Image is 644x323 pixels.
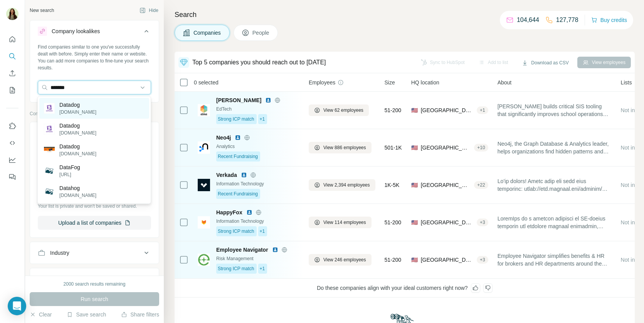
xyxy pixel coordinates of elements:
p: DataFog [59,163,80,171]
span: 🇺🇸 [411,106,418,114]
span: 🇺🇸 [411,144,418,151]
img: Logo of HappyFox [198,216,210,229]
span: 0 selected [194,79,219,86]
button: View 62 employees [309,104,369,116]
img: Datahog [44,186,55,197]
button: Company lookalikes [30,22,159,44]
span: Companies [193,29,222,37]
div: + 1 [477,107,488,114]
img: Logo of Employee Navigator [198,254,210,266]
img: Logo of Neo4j [198,141,210,154]
button: Company [30,124,159,145]
img: LinkedIn logo [246,209,252,215]
p: [DOMAIN_NAME] [59,150,96,157]
div: Open Intercom Messenger [8,297,26,315]
span: Employee Navigator [216,246,268,254]
span: Employees [309,79,335,86]
span: [GEOGRAPHIC_DATA], [US_STATE] [421,144,471,151]
span: Lists [621,79,632,86]
button: Enrich CSV [6,66,18,80]
span: [GEOGRAPHIC_DATA], [US_STATE] [421,219,474,226]
span: About [498,79,512,86]
span: View 114 employees [323,219,366,226]
span: 🇺🇸 [411,181,418,189]
div: Industry [50,249,69,257]
button: View 246 employees [309,254,372,266]
div: Analytics [216,143,299,150]
span: [PERSON_NAME] builds critical SIS tooling that significantly improves school operations and empow... [498,103,612,118]
button: HQ location [30,270,159,288]
span: 51-200 [385,219,402,226]
img: LinkedIn logo [241,172,247,178]
span: View 62 employees [323,107,363,114]
span: 1K-5K [385,181,400,189]
span: [GEOGRAPHIC_DATA], [US_STATE] [421,256,474,264]
p: Your list is private and won't be saved or shared. [38,203,151,210]
button: Hide [134,5,164,16]
p: [DOMAIN_NAME] [59,109,96,116]
div: + 3 [477,219,488,226]
p: Company information [30,110,159,117]
span: Recent Fundraising [218,153,258,160]
span: [PERSON_NAME] [216,96,261,104]
div: 2000 search results remaining [64,281,126,288]
span: Lo’ip dolors! Ametc adip eli sedd eius temporinc: utlab://etd.magnaal.eni/adminim/ Veniamqu nost ... [498,177,612,193]
img: LinkedIn logo [235,135,241,141]
span: View 2,394 employees [323,182,370,188]
p: Datadog [59,101,96,109]
img: Datadog [44,103,55,114]
span: View 886 employees [323,144,366,151]
button: Buy credits [591,15,627,25]
span: LoremIps do s ametcon adipisci el SE-doeius temporin utl etdolore magnaal enimadmin, veniamqui no... [498,215,612,230]
span: +1 [260,228,265,235]
button: Dashboard [6,153,18,167]
span: Employee Navigator simplifies benefits & HR for brokers and HR departments around the country. We... [498,252,612,267]
span: Strong ICP match [218,228,254,235]
h4: Search [175,9,635,20]
button: Save search [67,311,106,318]
button: View 886 employees [309,142,372,153]
img: Datadog [44,147,55,153]
span: Recent Fundraising [218,190,258,197]
img: DataFog [44,165,55,176]
div: + 10 [474,144,488,151]
div: Do these companies align with your ideal customers right now? [175,279,635,298]
span: 🇺🇸 [411,256,418,264]
img: Avatar [6,8,18,20]
span: +1 [260,265,265,272]
button: My lists [6,83,18,97]
span: Neo4j [216,134,231,141]
div: Information Technology [216,180,299,187]
p: 127,778 [556,15,578,25]
button: Feedback [6,170,18,184]
span: Strong ICP match [218,265,254,272]
img: Logo of Verkada [198,179,210,191]
button: View 114 employees [309,217,372,228]
p: Datadog [59,143,96,150]
div: Company lookalikes [52,27,100,35]
img: Datadog [44,124,55,135]
p: [DOMAIN_NAME] [59,130,96,136]
div: Information Technology [216,218,299,225]
span: 51-200 [385,256,402,264]
span: 51-200 [385,106,402,114]
span: 🇺🇸 [411,219,418,226]
div: Risk Management [216,255,299,262]
button: Download as CSV [516,57,574,69]
button: View 2,394 employees [309,179,375,191]
span: HQ location [411,79,439,86]
button: Quick start [6,32,18,46]
span: Neo4j, the Graph Database & Analytics leader, helps organizations find hidden patterns and relati... [498,140,612,155]
span: [GEOGRAPHIC_DATA], [US_STATE] [421,106,474,114]
button: Share filters [121,311,159,318]
span: Size [385,79,395,86]
button: Upload a list of companies [38,216,151,230]
p: [DOMAIN_NAME] [59,192,96,199]
button: Search [6,49,18,63]
div: HQ location [50,275,78,283]
span: [GEOGRAPHIC_DATA], [US_STATE] [421,181,471,189]
button: Use Surfe on LinkedIn [6,119,18,133]
p: [URL] [59,171,80,178]
p: 104,644 [517,15,539,25]
span: Verkada [216,171,237,179]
